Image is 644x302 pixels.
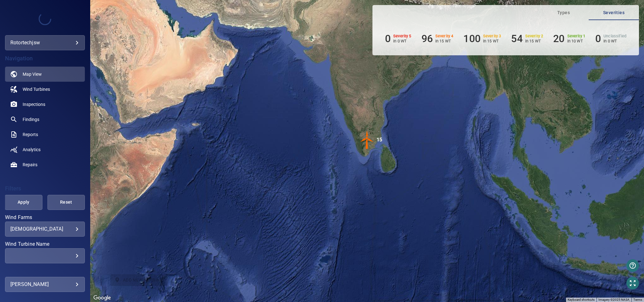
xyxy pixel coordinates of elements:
span: Analytics [23,146,41,153]
div: [DEMOGRAPHIC_DATA] [10,226,80,232]
p: in 15 WT [435,39,454,43]
h6: 0 [385,33,391,45]
h6: 100 [463,33,480,45]
h6: 96 [421,33,433,45]
p: in 15 WT [483,39,501,43]
h6: Unclassified [603,34,626,38]
p: in 0 WT [393,39,411,43]
li: Severity 1 [553,33,585,45]
span: Reports [23,131,38,138]
a: reports noActive [5,127,85,142]
span: Repairs [23,162,37,168]
li: Severity 3 [463,33,501,45]
button: Keyboard shortcuts [568,298,595,302]
p: in 0 WT [603,39,626,43]
div: Wind Turbine Name [5,248,85,263]
h6: Severity 1 [567,34,586,38]
p: in 15 WT [525,39,543,43]
img: Google [92,294,113,302]
p: in 10 WT [567,39,586,43]
li: Severity 5 [385,33,411,45]
a: windturbines noActive [5,82,85,97]
span: Findings [23,116,39,123]
span: Wind Turbines [23,86,50,92]
div: rotortechjsw [10,38,80,48]
span: Inspections [23,101,45,107]
h6: 0 [595,33,601,45]
h6: Severity 2 [525,34,543,38]
h6: 54 [511,33,522,45]
a: findings noActive [5,112,85,127]
li: Severity Unclassified [595,33,626,45]
span: Apply [13,198,34,206]
div: 15 [377,130,382,149]
div: [PERSON_NAME] [10,279,80,289]
h4: Navigation [5,55,85,62]
h6: Severity 5 [393,34,411,38]
li: Severity 4 [421,33,454,45]
li: Severity 2 [511,33,543,45]
label: Wind Turbine Name [5,242,85,247]
span: Map View [23,71,42,77]
img: windFarmIconCat4.svg [358,130,377,149]
a: repairs noActive [5,157,85,172]
button: Apply [5,195,42,210]
span: Severities [592,9,635,17]
h6: Severity 4 [435,34,454,38]
a: analytics noActive [5,142,85,157]
div: rotortechjsw [5,35,85,50]
a: inspections noActive [5,97,85,112]
button: Reset [47,195,85,210]
span: Imagery ©2025 NASA [598,298,630,301]
h6: 20 [553,33,564,45]
span: Types [542,9,585,17]
a: map active [5,67,85,82]
label: Wind Farms [5,215,85,220]
gmp-advanced-marker: 15 [358,130,377,150]
div: Wind Farms [5,222,85,237]
a: Open this area in Google Maps (opens a new window) [92,294,113,302]
span: Reset [55,198,77,206]
h6: Severity 3 [483,34,501,38]
h4: Filters [5,185,85,192]
a: Terms (opens in new tab) [633,298,642,301]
